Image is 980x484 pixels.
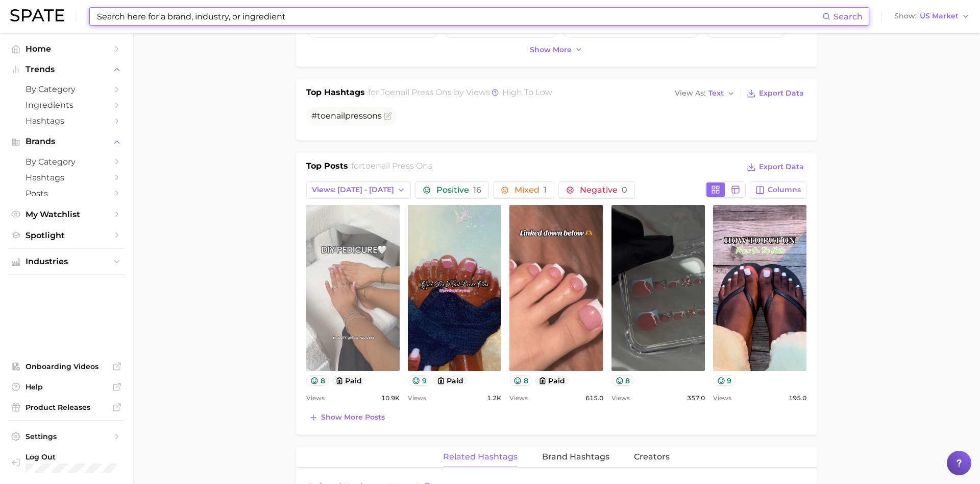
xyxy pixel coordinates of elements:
[8,113,125,129] a: Hashtags
[542,452,609,462] span: Brand Hashtags
[611,392,630,404] span: Views
[8,170,125,186] a: Hashtags
[436,186,481,194] span: Positive
[8,379,125,395] a: Help
[750,181,806,199] button: Columns
[8,62,125,77] button: Trends
[26,432,107,441] span: Settings
[675,90,705,96] span: View As
[544,185,547,195] span: 1
[26,116,107,126] span: Hashtags
[834,12,863,21] span: Search
[345,111,367,121] span: press
[8,154,125,170] a: by Category
[8,400,125,415] a: Product Releases
[487,392,501,404] span: 1.2k
[312,186,394,194] span: Views: [DATE] - [DATE]
[26,189,107,198] span: Posts
[527,43,585,57] button: Show more
[443,452,518,462] span: Related Hashtags
[894,13,917,19] span: Show
[509,375,532,386] button: 8
[408,375,431,386] button: 9
[321,413,385,422] span: Show more posts
[10,9,64,21] img: SPATE
[8,186,125,201] a: Posts
[672,87,738,100] button: View AsText
[744,86,806,101] button: Export Data
[8,359,125,374] a: Onboarding Videos
[8,97,125,113] a: Ingredients
[473,185,481,195] span: 16
[634,452,670,462] span: Creators
[408,392,426,404] span: Views
[713,392,731,404] span: Views
[8,449,125,476] a: Log out. Currently logged in with e-mail m-usarzewicz@aiibeauty.com.
[96,8,822,25] input: Search here for a brand, industry, or ingredient
[362,161,432,171] span: toenail press ons
[306,375,329,386] button: 8
[8,81,125,97] a: by Category
[8,254,125,269] button: Industries
[367,111,382,121] span: ons
[8,227,125,243] a: Spotlight
[744,160,806,174] button: Export Data
[26,137,107,146] span: Brands
[368,86,552,101] h2: for by Views
[713,375,736,386] button: 9
[530,45,572,54] span: Show more
[26,231,107,240] span: Spotlight
[708,90,724,96] span: Text
[920,13,959,19] span: US Market
[317,111,345,121] span: toenail
[509,392,528,404] span: Views
[306,410,387,425] button: Show more posts
[26,65,107,74] span: Trends
[514,186,547,194] span: Mixed
[26,100,107,110] span: Ingredients
[611,375,634,386] button: 8
[26,382,107,391] span: Help
[311,111,382,121] span: #
[26,362,107,371] span: Onboarding Videos
[26,452,132,462] span: Log Out
[8,429,125,444] a: Settings
[306,392,325,404] span: Views
[789,392,806,404] span: 195.0
[26,157,107,167] span: by Category
[381,87,452,97] span: toenail press ons
[306,160,348,175] h1: Top Posts
[759,89,804,98] span: Export Data
[585,392,603,404] span: 615.0
[351,160,432,175] h2: for
[26,173,107,182] span: Hashtags
[306,181,411,199] button: Views: [DATE] - [DATE]
[26,210,107,219] span: My Watchlist
[759,163,804,171] span: Export Data
[622,185,627,195] span: 0
[580,186,627,194] span: Negative
[502,87,552,97] span: high to low
[8,206,125,222] a: My Watchlist
[8,134,125,149] button: Brands
[331,375,366,386] button: paid
[433,375,468,386] button: paid
[8,41,125,57] a: Home
[384,112,392,120] button: Flag as miscategorized or irrelevant
[892,10,972,23] button: ShowUS Market
[26,44,107,54] span: Home
[768,186,801,194] span: Columns
[26,84,107,94] span: by Category
[306,86,365,101] h1: Top Hashtags
[26,403,107,412] span: Product Releases
[26,257,107,266] span: Industries
[381,392,400,404] span: 10.9k
[687,392,705,404] span: 357.0
[534,375,570,386] button: paid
